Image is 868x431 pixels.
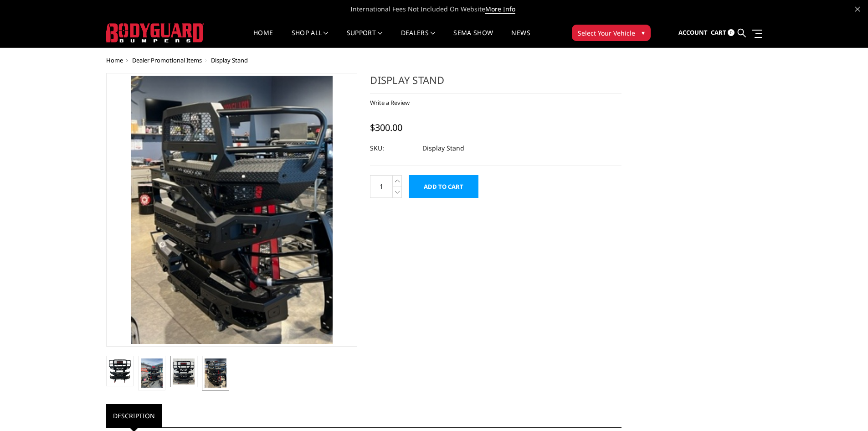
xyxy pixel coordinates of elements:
[422,140,464,156] dd: Display Stand
[370,140,416,156] dt: SKU:
[109,359,131,383] img: Display Stand
[292,30,329,47] a: shop all
[401,30,436,47] a: Dealers
[370,99,410,107] a: Write a Review
[141,358,163,388] img: Display Stand
[106,404,162,427] a: Description
[106,56,123,64] a: Home
[642,28,645,37] span: ▾
[711,21,734,45] a: Cart 0
[106,73,358,347] a: Display Stand
[409,175,478,198] input: Add to Cart
[822,387,868,431] iframe: Chat Widget
[132,56,202,64] a: Dealer Promotional Items
[106,23,204,42] img: BODYGUARD BUMPERS
[678,21,708,45] a: Account
[572,25,651,41] button: Select Your Vehicle
[370,73,621,93] h1: Display Stand
[347,30,383,47] a: Support
[578,28,635,38] span: Select Your Vehicle
[253,30,273,47] a: Home
[173,358,195,384] img: Display Stand
[205,358,226,388] img: Display Stand
[211,56,248,64] span: Display Stand
[511,30,530,47] a: News
[485,5,515,14] a: More Info
[728,29,734,36] span: 0
[711,28,726,36] span: Cart
[370,121,402,134] span: $300.00
[453,30,493,47] a: SEMA Show
[678,28,708,36] span: Account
